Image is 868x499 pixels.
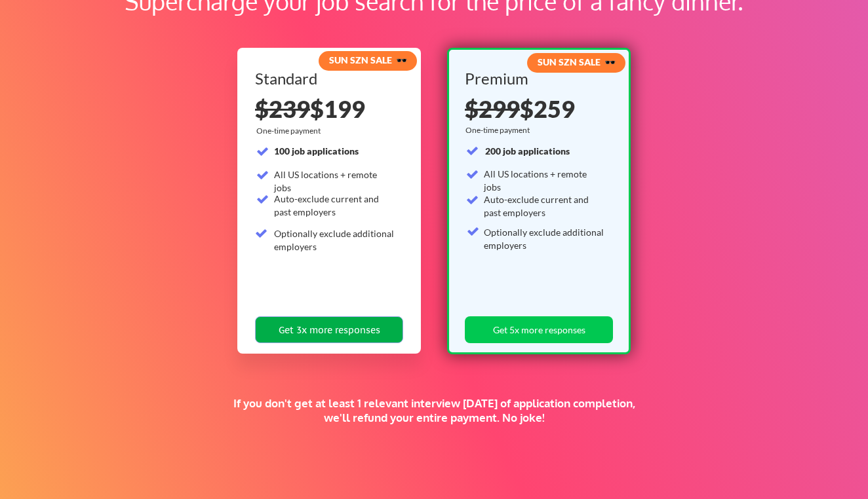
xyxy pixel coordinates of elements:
div: Premium [465,71,608,86]
div: All US locations + remote jobs [484,168,605,193]
div: Auto-exclude current and past employers [484,193,605,219]
strong: SUN SZN SALE 🕶️ [329,54,407,65]
button: Get 5x more responses [465,316,613,343]
div: Optionally exclude additional employers [274,227,395,253]
s: $299 [465,94,520,123]
button: Get 3x more responses [255,316,403,343]
div: If you don't get at least 1 relevant interview [DATE] of application completion, we'll refund you... [227,396,641,425]
strong: 200 job applications [485,145,570,157]
s: $239 [255,94,310,123]
div: $259 [465,97,608,120]
div: $199 [255,97,403,120]
div: One-time payment [465,125,534,136]
div: All US locations + remote jobs [274,168,395,194]
div: Auto-exclude current and past employers [274,193,395,218]
strong: 100 job applications [274,145,359,157]
div: Optionally exclude additional employers [484,226,605,251]
div: Standard [255,71,399,86]
strong: SUN SZN SALE 🕶️ [538,56,616,67]
div: One-time payment [256,126,325,136]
